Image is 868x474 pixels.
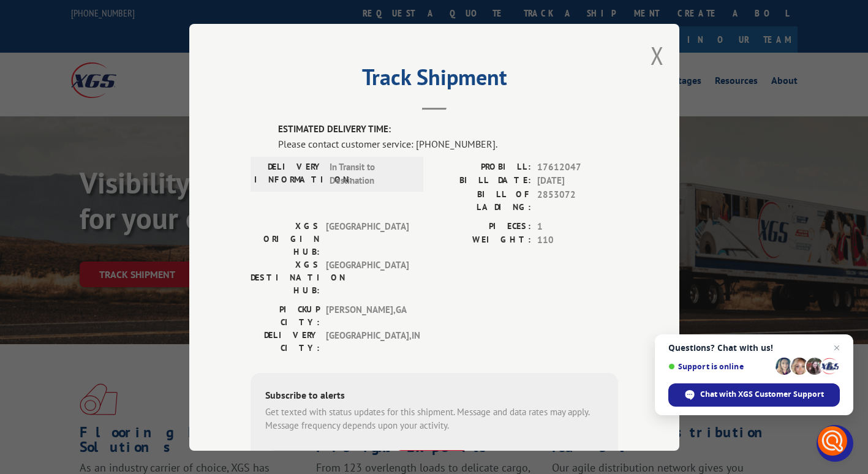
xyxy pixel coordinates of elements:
[251,69,618,92] h2: Track Shipment
[251,219,320,258] label: XGS ORIGIN HUB:
[651,39,664,72] button: Close modal
[537,160,618,174] span: 17612047
[434,160,531,174] label: PROBILL:
[668,362,771,371] span: Support is online
[251,258,320,296] label: XGS DESTINATION HUB:
[251,328,320,354] label: DELIVERY CITY:
[537,187,618,213] span: 2853072
[265,387,603,405] div: Subscribe to alerts
[251,303,320,328] label: PICKUP CITY:
[668,383,840,407] div: Chat with XGS Customer Support
[434,219,531,233] label: PIECES:
[254,160,323,187] label: DELIVERY INFORMATION:
[817,425,853,462] div: Open chat
[434,187,531,213] label: BILL OF LADING:
[326,303,409,328] span: [PERSON_NAME] , GA
[278,136,618,151] div: Please contact customer service: [PHONE_NUMBER].
[326,219,409,258] span: [GEOGRAPHIC_DATA]
[537,233,618,247] span: 110
[434,174,531,188] label: BILL DATE:
[668,343,840,353] span: Questions? Chat with us!
[434,233,531,247] label: WEIGHT:
[537,219,618,233] span: 1
[537,174,618,188] span: [DATE]
[278,122,618,137] label: ESTIMATED DELIVERY TIME:
[265,405,603,432] div: Get texted with status updates for this shipment. Message and data rates may apply. Message frequ...
[330,160,412,187] span: In Transit to Destination
[700,389,824,400] span: Chat with XGS Customer Support
[326,328,409,354] span: [GEOGRAPHIC_DATA] , IN
[829,340,844,355] span: Close chat
[326,258,409,296] span: [GEOGRAPHIC_DATA]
